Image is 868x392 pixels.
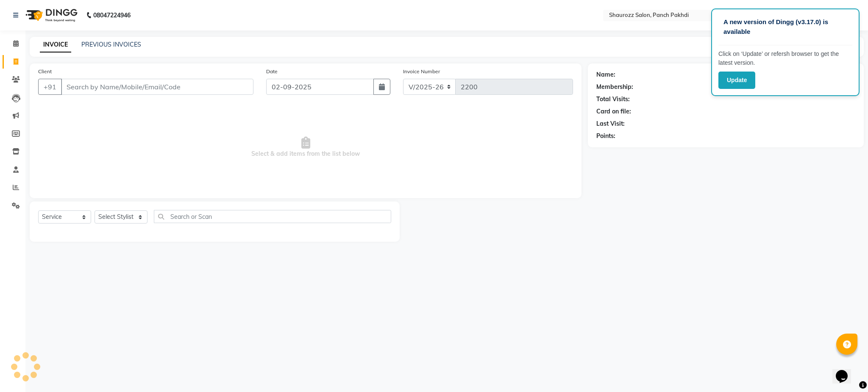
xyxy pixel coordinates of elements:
div: Name: [596,70,615,79]
div: Card on file: [596,107,631,116]
label: Date [266,68,278,75]
p: Click on ‘Update’ or refersh browser to get the latest version. [718,50,852,67]
div: Last Visit: [596,119,625,128]
input: Search or Scan [154,210,391,223]
button: Update [718,72,755,89]
input: Search by Name/Mobile/Email/Code [61,79,253,95]
p: A new version of Dingg (v3.17.0) is available [723,17,847,36]
label: Invoice Number [403,68,440,75]
div: Membership: [596,83,633,91]
span: Select & add items from the list below [38,105,573,190]
a: PREVIOUS INVOICES [81,41,141,48]
button: +91 [38,79,62,95]
div: Total Visits: [596,95,630,104]
b: 08047224946 [93,3,131,27]
label: Client [38,68,52,75]
a: INVOICE [40,37,71,52]
img: logo [22,3,80,27]
div: Points: [596,132,615,141]
iframe: chat widget [832,358,860,384]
